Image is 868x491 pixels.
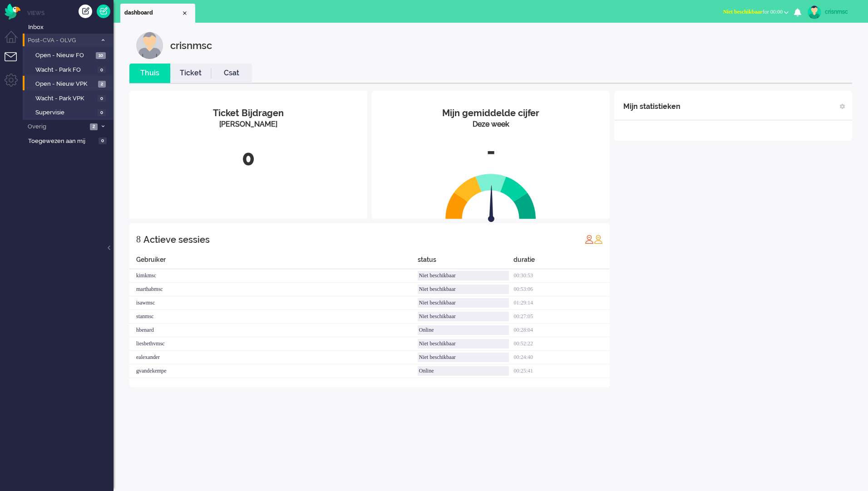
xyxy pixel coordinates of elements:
[129,324,418,337] div: hbenard
[26,36,97,45] span: Post-CVA - OLVG
[418,298,509,308] div: Niet beschikbaar
[806,5,859,19] a: crisnmsc
[98,67,106,74] span: 0
[5,74,25,94] li: Admin menu
[170,64,211,83] li: Ticket
[594,235,603,244] img: profile_orange.svg
[26,50,113,60] a: Open - Nieuw FO 10
[35,80,96,88] span: Open - Nieuw VPK
[718,5,794,19] button: Niet beschikbaarfor 00:00
[35,94,95,103] span: Wacht - Park VPK
[513,296,610,310] div: 01:29:14
[26,93,113,103] a: Wacht - Park VPK 0
[129,337,418,351] div: liesbethvmsc
[26,79,113,88] a: Open - Nieuw VPK 2
[718,3,794,23] li: Niet beschikbaarfor 00:00
[35,51,94,60] span: Open - Nieuw FO
[97,5,110,18] a: Quick Ticket
[418,325,509,335] div: Online
[129,283,418,296] div: marthabmsc
[170,32,212,59] div: crisnmsc
[90,123,98,130] span: 2
[124,9,181,17] span: dashboard
[136,119,360,130] div: [PERSON_NAME]
[418,312,509,321] div: Niet beschikbaar
[99,137,107,144] span: 0
[26,123,87,131] span: Overig
[211,64,252,83] li: Csat
[5,52,25,73] li: Tickets menu
[129,64,170,83] li: Thuis
[79,5,92,18] div: Creëer ticket
[585,235,594,244] img: profile_red.svg
[26,136,113,146] a: Toegewezen aan mij 0
[379,119,603,130] div: Deze week
[120,4,195,23] li: Dashboard
[129,269,418,283] div: kimkmsc
[445,173,536,219] img: semi_circle.svg
[513,364,610,378] div: 00:25:41
[136,107,360,120] div: Ticket Bijdragen
[28,137,96,146] span: Toegewezen aan mij
[26,64,113,74] a: Wacht - Park FO 0
[623,98,681,116] div: Mijn statistieken
[181,10,188,17] div: Close tab
[418,353,509,362] div: Niet beschikbaar
[5,6,20,13] a: Omnidesk
[379,137,603,167] div: -
[136,143,360,173] div: 0
[96,52,106,59] span: 10
[26,22,113,32] a: Inbox
[418,285,509,294] div: Niet beschikbaar
[129,310,418,324] div: stanmsc
[136,230,141,248] div: 8
[513,269,610,283] div: 00:30:53
[5,4,20,20] img: flow_omnibird.svg
[129,255,418,269] div: Gebruiker
[723,9,763,15] span: Niet beschikbaar
[98,95,106,102] span: 0
[418,255,514,269] div: status
[472,185,511,224] img: arrow.svg
[170,68,211,79] a: Ticket
[129,296,418,310] div: isawmsc
[26,107,113,117] a: Supervisie 0
[136,32,163,59] img: customer.svg
[513,283,610,296] div: 00:53:06
[513,324,610,337] div: 00:28:04
[35,66,95,74] span: Wacht - Park FO
[5,31,25,51] li: Dashboard menu
[98,109,106,116] span: 0
[418,366,509,376] div: Online
[418,271,509,280] div: Niet beschikbaar
[211,68,252,79] a: Csat
[808,5,821,19] img: avatar
[825,7,859,16] div: crisnmsc
[27,9,113,17] li: Views
[35,108,95,117] span: Supervisie
[379,107,603,120] div: Mijn gemiddelde cijfer
[143,231,210,249] div: Actieve sessies
[129,68,170,79] a: Thuis
[723,9,783,15] span: for 00:00
[98,81,106,88] span: 2
[513,337,610,351] div: 00:52:22
[28,23,113,32] span: Inbox
[129,351,418,364] div: ealexander
[513,310,610,324] div: 00:27:05
[513,255,610,269] div: duratie
[418,339,509,349] div: Niet beschikbaar
[513,351,610,364] div: 00:24:40
[129,364,418,378] div: gvandekempe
